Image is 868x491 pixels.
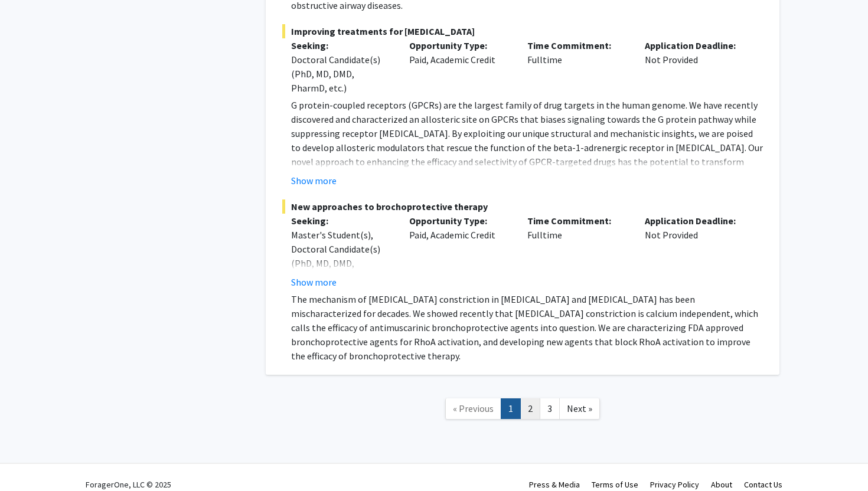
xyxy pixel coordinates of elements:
p: Application Deadline: [645,38,745,53]
button: Show more [291,174,337,188]
a: Terms of Use [592,479,638,490]
div: Master's Student(s), Doctoral Candidate(s) (PhD, MD, DMD, PharmD, etc.) [291,228,391,284]
p: Application Deadline: [645,214,745,228]
a: Press & Media [529,479,580,490]
span: Improving treatments for [MEDICAL_DATA] [282,24,763,38]
p: The mechanism of [MEDICAL_DATA] constriction in [MEDICAL_DATA] and [MEDICAL_DATA] has been mischa... [291,292,763,363]
div: Fulltime [518,214,637,289]
button: Show more [291,275,337,289]
a: 1 [501,398,521,419]
p: G protein-coupled receptors (GPCRs) are the largest family of drug targets in the human genome. W... [291,98,763,183]
iframe: Chat [9,438,50,482]
nav: Page navigation [266,387,779,434]
div: Paid, Academic Credit [400,38,518,95]
a: 3 [540,398,560,419]
div: Fulltime [518,38,637,95]
p: Time Commitment: [527,38,628,53]
p: Opportunity Type: [409,38,510,53]
a: Next [559,398,600,419]
div: Not Provided [636,214,754,289]
p: Opportunity Type: [409,214,510,228]
div: Doctoral Candidate(s) (PhD, MD, DMD, PharmD, etc.) [291,53,391,95]
a: 2 [520,398,540,419]
a: About [711,479,732,490]
p: Time Commitment: [527,214,628,228]
a: Previous Page [445,398,501,419]
div: Not Provided [636,38,754,95]
span: « Previous [453,402,494,414]
div: Paid, Academic Credit [400,214,518,289]
a: Privacy Policy [650,479,699,490]
span: Next » [567,402,592,414]
a: Contact Us [744,479,782,490]
p: Seeking: [291,38,391,53]
p: Seeking: [291,214,391,228]
span: New approaches to brochoprotective therapy [282,199,763,214]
